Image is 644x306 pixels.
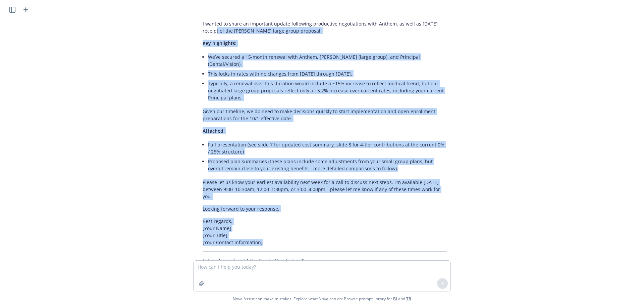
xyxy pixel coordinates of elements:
span: Attached: [203,128,225,134]
li: This locks in rates with no changes from [DATE] through [DATE]. [208,69,447,79]
li: Proposed plan summaries (these plans include some adjustments from your small group plans, but ov... [208,157,447,173]
p: I wanted to share an important update following productive negotiations with Anthem, as well as [... [203,20,447,34]
p: Looking forward to your response. [203,205,447,212]
li: Typically, a renewal over this duration would include a ~15% increase to reflect medical trend, b... [208,79,447,102]
span: Nova Assist can make mistakes. Explore what Nova can do: Browse prompt library for and [233,292,411,306]
a: BI [393,296,397,302]
p: Please let us know your earliest availability next week for a call to discuss next steps. I’m ava... [203,179,447,200]
li: Full presentation (see slide 7 for updated cost summary, slide 8 for 4-tier contributions at the ... [208,140,447,157]
p: Best regards, [Your Name] [Your Title] [Your Contact Information] [203,218,447,246]
a: TR [406,296,411,302]
p: Let me know if you’d like this further tailored! [203,257,447,264]
li: We’ve secured a 15-month renewal with Anthem, [PERSON_NAME] (large group), and Principal (Dental/... [208,52,447,69]
p: Given our timeline, we do need to make decisions quickly to start implementation and open enrollm... [203,108,447,122]
span: Key highlights: [203,40,236,46]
